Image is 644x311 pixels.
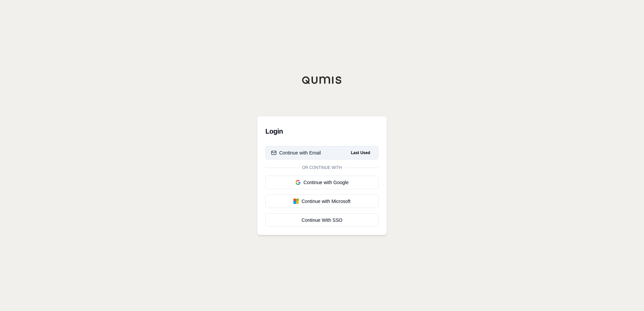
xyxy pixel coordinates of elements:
button: Continue with EmailLast Used [265,146,379,160]
span: Or continue with [299,165,345,170]
div: Continue with Microsoft [271,198,373,205]
button: Continue with Microsoft [265,195,379,208]
div: Continue with Email [271,149,321,156]
div: Continue With SSO [271,217,373,223]
a: Continue With SSO [265,213,379,227]
button: Continue with Google [265,176,379,189]
img: Qumis [302,76,342,84]
span: Last Used [348,149,373,157]
h3: Login [265,125,379,138]
div: Continue with Google [271,179,373,186]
